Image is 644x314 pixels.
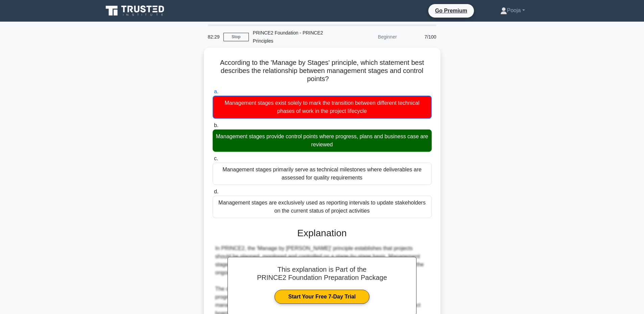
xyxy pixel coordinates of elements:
[249,26,342,48] div: PRINCE2 Foundation - PRINCE2 Principles
[214,122,218,128] span: b.
[213,163,432,185] div: Management stages primarily serve as technical milestones where deliverables are assessed for qua...
[204,30,223,44] div: 82:29
[484,4,541,17] a: Pooja
[342,30,401,44] div: Beginner
[214,189,218,194] span: d.
[213,129,432,152] div: Management stages provide control points where progress, plans and business case are reviewed
[212,58,432,83] h5: According to the 'Manage by Stages' principle, which statement best describes the relationship be...
[217,227,428,239] h3: Explanation
[214,89,218,94] span: a.
[223,33,249,41] a: Stop
[275,290,369,304] a: Start Your Free 7-Day Trial
[213,196,432,218] div: Management stages are exclusively used as reporting intervals to update stakeholders on the curre...
[401,30,440,44] div: 7/100
[214,155,218,161] span: c.
[431,6,471,15] a: Go Premium
[213,96,432,119] div: Management stages exist solely to mark the transition between different technical phases of work ...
